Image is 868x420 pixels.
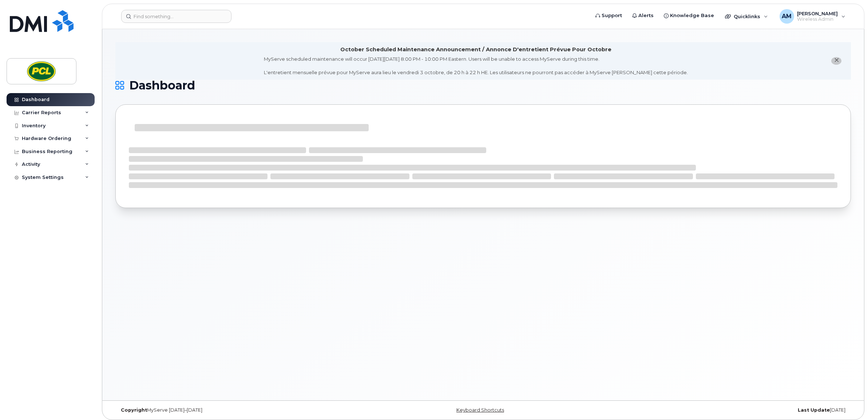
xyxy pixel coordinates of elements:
[831,57,841,65] button: close notification
[456,407,504,413] a: Keyboard Shortcuts
[606,407,851,413] div: [DATE]
[121,407,147,413] strong: Copyright
[798,407,830,413] strong: Last Update
[264,56,688,76] div: MyServe scheduled maintenance will occur [DATE][DATE] 8:00 PM - 10:00 PM Eastern. Users will be u...
[115,407,361,413] div: MyServe [DATE]–[DATE]
[129,80,195,91] span: Dashboard
[340,46,611,53] div: October Scheduled Maintenance Announcement / Annonce D'entretient Prévue Pour Octobre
